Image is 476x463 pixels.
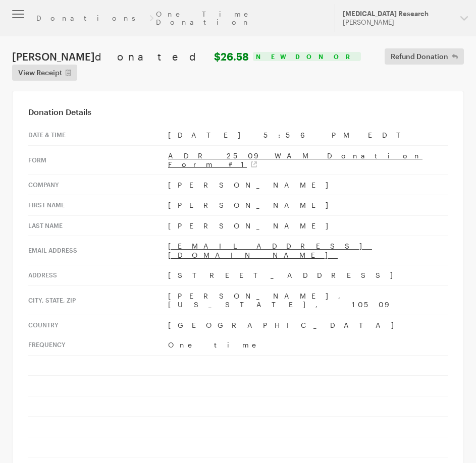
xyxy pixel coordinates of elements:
[214,50,249,63] strong: $26.58
[36,14,146,22] a: Donations
[168,151,422,169] a: ADR 2509 WAM Donation Form #1
[168,125,448,145] td: [DATE] 5:56 PM EDT
[168,195,448,216] td: [PERSON_NAME]
[168,265,448,286] td: [STREET_ADDRESS]
[385,48,464,65] button: Refund Donation
[168,315,448,335] td: [GEOGRAPHIC_DATA]
[28,335,168,355] th: Frequency
[168,215,448,236] td: [PERSON_NAME]
[28,195,168,216] th: First Name
[28,145,168,175] th: Form
[28,175,168,195] th: Company
[12,50,249,63] h1: [PERSON_NAME]
[18,67,62,79] span: View Receipt
[168,242,372,259] a: [EMAIL_ADDRESS][DOMAIN_NAME]
[391,50,448,63] span: Refund Donation
[28,125,168,145] th: Date & time
[28,215,168,236] th: Last Name
[12,65,77,81] a: View Receipt
[28,285,168,315] th: City, state, zip
[343,10,452,18] div: [MEDICAL_DATA] Research
[168,175,448,195] td: [PERSON_NAME]
[168,285,448,315] td: [PERSON_NAME], [US_STATE], 10509
[28,265,168,286] th: Address
[335,4,476,32] button: [MEDICAL_DATA] Research [PERSON_NAME]
[253,52,361,61] div: New Donor
[28,107,448,117] h3: Donation Details
[28,236,168,265] th: Email address
[28,315,168,335] th: Country
[95,50,211,63] span: donated
[343,18,452,27] div: [PERSON_NAME]
[168,335,448,355] td: One time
